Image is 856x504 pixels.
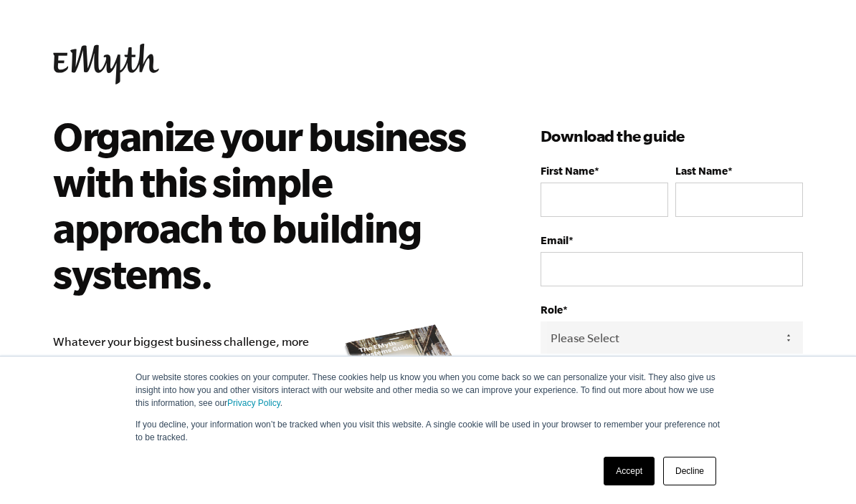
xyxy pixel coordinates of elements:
[135,418,721,444] p: If you decline, your information won’t be tracked when you visit this website. A single cookie wi...
[604,457,655,485] a: Accept
[227,398,280,408] a: Privacy Policy
[541,234,569,246] span: Email
[53,44,159,84] img: EMyth
[675,165,728,177] span: Last Name
[135,371,721,409] p: Our website stores cookies on your computer. These cookies help us know you when you come back so...
[541,165,594,177] span: First Name
[541,125,803,147] h3: Download the guide
[541,304,563,316] span: Role
[663,457,716,485] a: Decline
[53,113,477,296] h2: Organize your business with this simple approach to building systems.
[340,319,498,466] img: e-myth systems guide organize your business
